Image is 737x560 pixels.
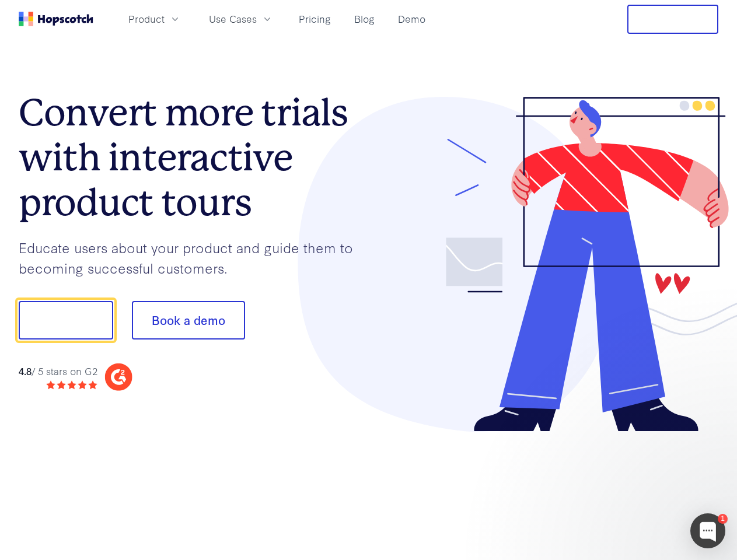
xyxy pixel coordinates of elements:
h1: Convert more trials with interactive product tours [19,90,369,225]
div: / 5 stars on G2 [19,364,97,379]
strong: 4.8 [19,364,32,377]
div: 1 [718,514,728,524]
button: Use Cases [202,9,280,29]
p: Educate users about your product and guide them to becoming successful customers. [19,237,369,278]
button: Free Trial [627,5,718,34]
a: Demo [393,9,430,29]
a: Pricing [294,9,336,29]
button: Book a demo [132,301,245,339]
span: Use Cases [209,12,257,26]
a: Home [19,12,93,26]
a: Blog [350,9,379,29]
button: Show me! [19,301,113,339]
span: Product [128,12,165,26]
button: Product [121,9,188,29]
